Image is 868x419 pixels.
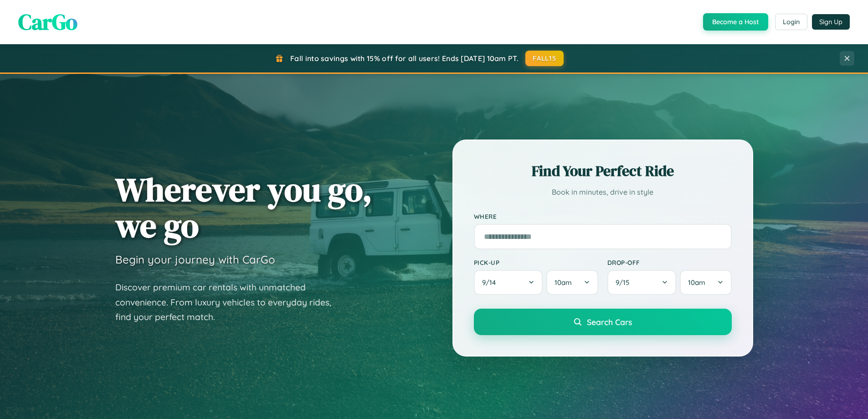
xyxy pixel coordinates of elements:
[474,309,732,335] button: Search Cars
[482,278,500,287] span: 9 / 14
[18,7,77,37] span: CarGo
[546,270,598,295] button: 10am
[587,317,632,327] span: Search Cars
[474,270,543,295] button: 9/14
[290,54,519,63] span: Fall into savings with 15% off for all users! Ends [DATE] 10am PT.
[607,270,677,295] button: 9/15
[688,278,705,287] span: 10am
[812,14,850,30] button: Sign Up
[474,212,732,220] label: Where
[474,186,732,199] p: Book in minutes, drive in style
[474,161,732,181] h2: Find Your Perfect Ride
[775,14,807,30] button: Login
[525,51,564,66] button: FALL15
[680,270,731,295] button: 10am
[616,278,634,287] span: 9 / 15
[474,259,598,266] label: Pick-up
[115,171,372,243] h1: Wherever you go, we go
[115,253,275,266] h3: Begin your journey with CarGo
[555,278,572,287] span: 10am
[115,280,343,325] p: Discover premium car rentals with unmatched convenience. From luxury vehicles to everyday rides, ...
[607,259,732,266] label: Drop-off
[703,13,768,31] button: Become a Host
